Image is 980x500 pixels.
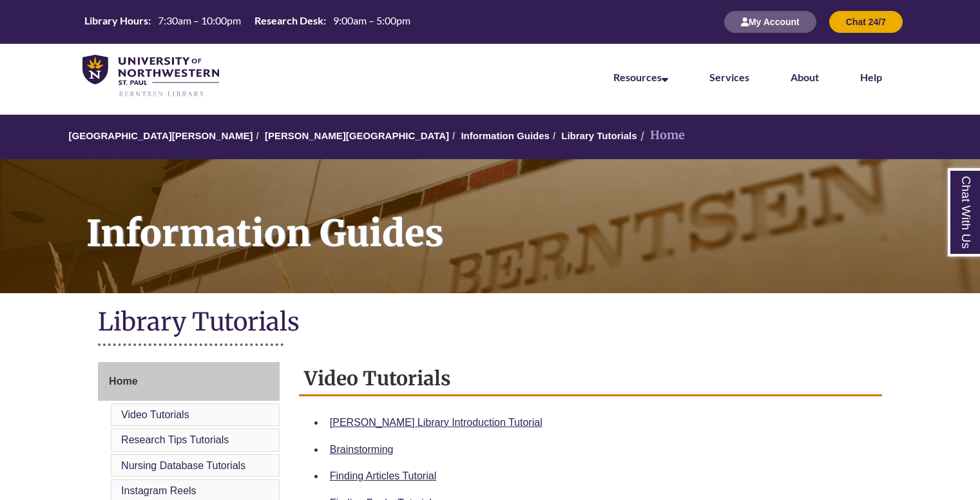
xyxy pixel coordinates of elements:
[791,71,819,83] a: About
[68,130,253,141] a: [GEOGRAPHIC_DATA][PERSON_NAME]
[299,362,882,396] h2: Video Tutorials
[829,11,903,33] button: Chat 24/7
[249,14,328,28] th: Research Desk:
[72,159,980,276] h1: Information Guides
[79,14,416,30] table: Hours Today
[79,14,153,28] th: Library Hours:
[82,55,219,98] img: UNWSP Library Logo
[109,376,137,387] span: Home
[860,71,882,83] a: Help
[637,126,685,145] li: Home
[121,485,197,496] a: Instagram Reels
[330,444,394,455] a: Brainstorming
[709,71,749,83] a: Services
[333,14,410,26] span: 9:00am – 5:00pm
[121,460,245,471] a: Nursing Database Tutorials
[330,470,436,481] a: Finding Articles Tutorial
[121,409,189,420] a: Video Tutorials
[724,16,816,27] a: My Account
[330,417,543,428] a: [PERSON_NAME] Library Introduction Tutorial
[724,11,816,33] button: My Account
[829,16,903,27] a: Chat 24/7
[561,130,637,141] a: Library Tutorials
[79,14,416,31] a: Hours Today
[265,130,449,141] a: [PERSON_NAME][GEOGRAPHIC_DATA]
[121,434,229,445] a: Research Tips Tutorials
[461,130,550,141] a: Information Guides
[158,14,241,26] span: 7:30am – 10:00pm
[98,362,280,401] a: Home
[613,71,668,83] a: Resources
[98,306,882,340] h1: Library Tutorials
